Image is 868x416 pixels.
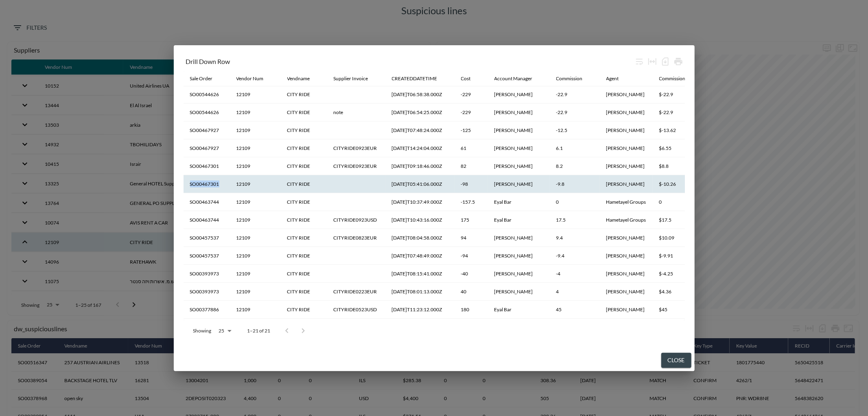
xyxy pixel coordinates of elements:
[653,103,711,121] th: $-22.9
[281,121,327,139] th: CITY RIDE
[600,175,653,193] th: Galina Bekerman
[653,319,711,337] th: 0
[184,157,230,175] th: SO00467301
[488,121,550,139] th: Einat Nahum
[455,121,488,139] th: -125
[385,86,455,103] th: 2024-09-08T06:58:38.000Z
[184,211,230,229] th: SO00463744
[455,139,488,157] th: 61
[653,193,711,211] th: 0
[281,157,327,175] th: CITY RIDE
[230,157,281,175] th: 12109
[281,211,327,229] th: CITY RIDE
[184,265,230,283] th: SO00393973
[230,265,281,283] th: 12109
[230,211,281,229] th: 12109
[600,121,653,139] th: Eliran Odiz
[281,301,327,319] th: CITY RIDE
[494,74,533,84] div: Account Manager
[653,247,711,265] th: $-9.91
[488,319,550,337] th: Eyal Bar
[281,229,327,247] th: CITY RIDE
[653,139,711,157] th: $6.55
[215,326,234,336] div: 25
[281,103,327,121] th: CITY RIDE
[230,301,281,319] th: 12109
[653,157,711,175] th: $8.8
[281,319,327,337] th: CITY RIDE
[488,265,550,283] th: Yacov Amsalem
[230,139,281,157] th: 12109
[606,74,619,84] div: Agent
[659,55,672,68] div: Number of rows selected for download: 21
[600,283,653,301] th: Aitan CohenSalmon
[385,193,455,211] th: 2023-10-03T10:37:49.000Z
[550,265,600,283] th: -4
[600,193,653,211] th: Hametayel Groups
[461,74,481,84] span: Cost
[488,211,550,229] th: Eyal Bar
[230,193,281,211] th: 12109
[600,86,653,103] th: Tamir Binyamin
[600,211,653,229] th: Hametayel Groups
[653,283,711,301] th: $4.36
[385,229,455,247] th: 2023-09-14T08:04:58.000Z
[184,121,230,139] th: SO00467927
[488,103,550,121] th: Tal Dvir
[281,175,327,193] th: CITY RIDE
[556,74,583,84] div: Commission
[184,301,230,319] th: SO00377886
[184,86,230,103] th: SO00544626
[327,157,385,175] th: CITYRIDE0923EUR
[550,103,600,121] th: -22.9
[184,139,230,157] th: SO00467927
[455,211,488,229] th: 175
[488,229,550,247] th: Aviram Masas
[600,229,653,247] th: Tomer Hay
[190,74,223,84] span: Sale Order
[385,175,455,193] th: 2025-02-26T05:41:06.000Z
[661,353,691,368] button: Close
[653,86,711,103] th: $-22.9
[550,247,600,265] th: -9.4
[385,139,455,157] th: 2023-09-12T14:24:04.000Z
[247,327,271,334] p: 1–21 of 21
[455,193,488,211] th: -157.5
[327,283,385,301] th: CITYRIDE0223EUR
[455,247,488,265] th: -94
[550,175,600,193] th: -9.8
[600,139,653,157] th: Eliran Odiz
[184,229,230,247] th: SO00457537
[385,301,455,319] th: 2023-01-03T11:23:12.000Z
[385,247,455,265] th: 2023-10-09T07:48:49.000Z
[550,211,600,229] th: 17.5
[653,175,711,193] th: $-10.26
[488,157,550,175] th: Hadar Karmel
[488,301,550,319] th: Eyal Bar
[230,175,281,193] th: 12109
[600,301,653,319] th: Ariela Miller
[653,265,711,283] th: $-4.25
[385,319,455,337] th: 2023-05-09T10:44:58.000Z
[184,103,230,121] th: SO00544626
[392,74,437,84] div: CREATEDDATETIME
[281,139,327,157] th: CITY RIDE
[230,121,281,139] th: 12109
[653,211,711,229] th: $17.5
[186,57,633,65] div: Drill Down Row
[230,103,281,121] th: 12109
[455,265,488,283] th: -40
[385,265,455,283] th: 2023-02-20T08:15:41.000Z
[550,157,600,175] th: 8.2
[327,103,385,121] th: note
[281,193,327,211] th: CITY RIDE
[550,193,600,211] th: 0
[327,139,385,157] th: CITYRIDE0923EUR
[600,157,653,175] th: Galina Bekerman
[455,319,488,337] th: -162
[230,319,281,337] th: 12109
[327,211,385,229] th: CITYRIDE0923USD
[633,55,646,68] div: Wrap text
[236,74,264,84] div: Vendor Num
[184,283,230,301] th: SO00393973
